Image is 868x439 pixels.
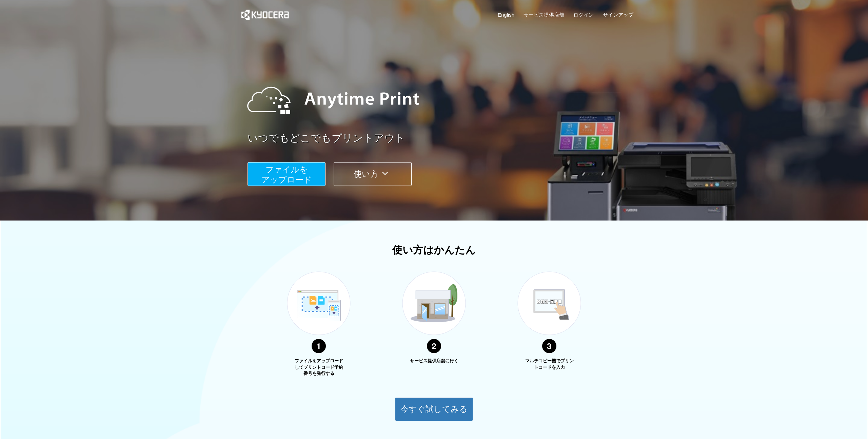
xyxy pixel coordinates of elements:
[603,11,633,18] a: サインアップ
[248,131,637,146] a: いつでもどこでもプリントアウト
[498,11,514,18] a: English
[293,358,344,377] p: ファイルをアップロードしてプリントコード予約番号を発行する
[248,162,325,186] button: ファイルを​​アップロード
[409,358,459,364] p: サービス提供店舗に行く
[261,165,312,184] span: ファイルを ​​アップロード
[334,162,412,186] button: 使い方
[573,11,594,18] a: ログイン
[524,11,564,18] a: サービス提供店舗
[395,397,473,421] button: 今すぐ試してみる
[524,358,575,370] p: マルチコピー機でプリントコードを入力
